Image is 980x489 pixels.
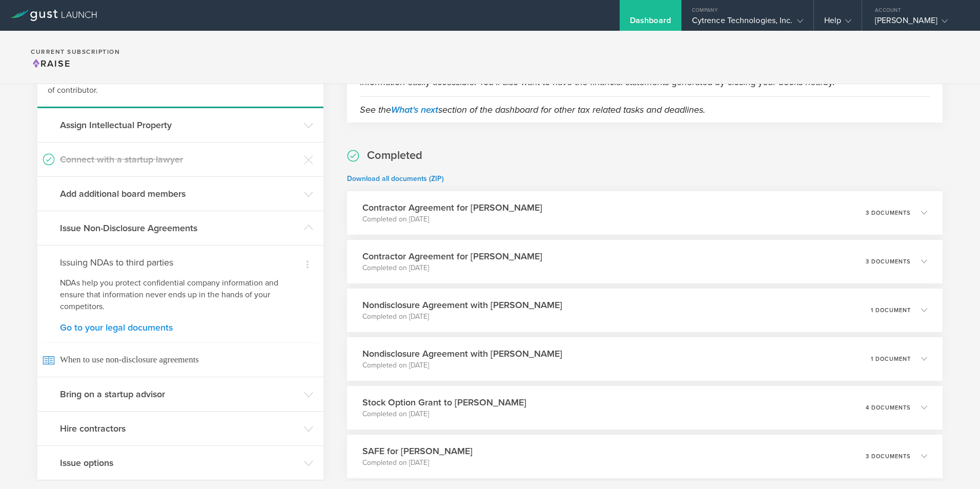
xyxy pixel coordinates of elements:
[824,15,851,31] div: Help
[362,214,542,225] p: Completed on [DATE]
[60,256,301,269] h4: Issuing NDAs to third parties
[362,444,473,458] h3: SAFE for [PERSON_NAME]
[60,323,301,332] a: Go to your legal documents
[875,15,962,31] div: [PERSON_NAME]
[60,118,299,132] h3: Assign Intellectual Property
[866,210,911,216] p: 3 documents
[43,342,318,377] span: When to use non-disclosure agreements
[60,456,299,470] h3: Issue options
[60,422,299,435] h3: Hire contractors
[866,454,911,459] p: 3 documents
[362,263,542,273] p: Completed on [DATE]
[60,153,299,166] h3: Connect with a startup lawyer
[866,405,911,411] p: 4 documents
[37,342,323,377] a: When to use non-disclosure agreements
[60,221,299,235] h3: Issue Non-Disclosure Agreements
[871,308,911,313] p: 1 document
[60,388,299,401] h3: Bring on a startup advisor
[367,148,422,163] h2: Completed
[31,58,71,69] span: Raise
[362,298,562,312] h3: Nondisclosure Agreement with [PERSON_NAME]
[362,347,562,360] h3: Nondisclosure Agreement with [PERSON_NAME]
[60,277,301,313] p: NDAs help you protect confidential company information and ensure that information never ends up ...
[362,250,542,263] h3: Contractor Agreement for [PERSON_NAME]
[347,174,444,183] a: Download all documents (ZIP)
[362,360,562,371] p: Completed on [DATE]
[362,458,473,468] p: Completed on [DATE]
[362,201,542,214] h3: Contractor Agreement for [PERSON_NAME]
[871,356,911,362] p: 1 document
[866,259,911,264] p: 3 documents
[692,15,803,31] div: Cytrence Technologies, Inc.
[929,440,980,489] iframe: Chat Widget
[362,409,526,419] p: Completed on [DATE]
[360,104,705,115] em: See the section of the dashboard for other tax related tasks and deadlines.
[362,312,562,322] p: Completed on [DATE]
[31,49,120,55] h2: Current Subscription
[630,15,671,31] div: Dashboard
[60,187,299,200] h3: Add additional board members
[362,396,526,409] h3: Stock Option Grant to [PERSON_NAME]
[391,104,438,115] a: What's next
